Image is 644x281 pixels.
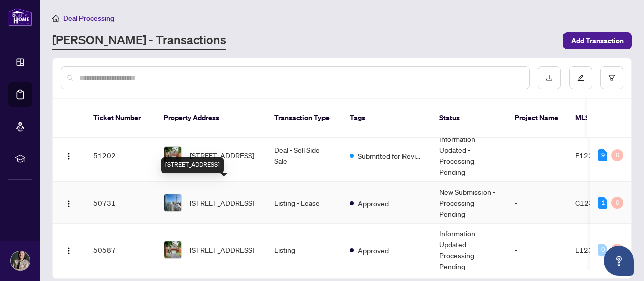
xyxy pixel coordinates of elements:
span: Deal Processing [63,14,114,23]
td: - [507,224,567,276]
button: edit [569,66,592,89]
img: logo [8,8,32,26]
th: Status [431,99,507,138]
img: Logo [65,200,73,208]
img: thumbnail-img [164,147,181,164]
div: 0 [611,197,623,209]
button: Logo [61,242,77,258]
button: Open asap [604,246,634,276]
button: download [538,66,561,89]
td: New Submission - Processing Pending [431,182,507,224]
img: Profile Icon [11,251,30,270]
td: Information Updated - Processing Pending [431,129,507,182]
td: Listing - Lease [266,182,342,224]
td: - [507,129,567,182]
div: 0 [611,149,623,161]
span: [STREET_ADDRESS] [190,150,254,161]
td: 50587 [85,224,155,276]
button: Logo [61,195,77,211]
span: edit [577,74,584,81]
span: Approved [358,245,389,256]
span: home [52,15,59,22]
button: filter [600,66,623,89]
img: Logo [65,152,73,160]
div: 0 [611,244,623,256]
button: Logo [61,147,77,163]
span: C12368079 [575,198,616,207]
img: thumbnail-img [164,241,181,258]
div: 1 [598,197,607,209]
th: Property Address [155,99,266,138]
th: Tags [342,99,431,138]
span: E12367386 [575,151,615,160]
td: 51202 [85,129,155,182]
th: Project Name [507,99,567,138]
span: [STREET_ADDRESS] [190,244,254,255]
span: download [546,74,553,81]
th: Ticket Number [85,99,155,138]
span: Submitted for Review [358,150,423,161]
td: Deal - Sell Side Sale [266,129,342,182]
div: [STREET_ADDRESS] [161,157,224,173]
a: [PERSON_NAME] - Transactions [52,32,226,50]
span: filter [608,74,615,81]
img: thumbnail-img [164,194,181,211]
td: - [507,182,567,224]
th: MLS # [567,99,627,138]
img: Logo [65,247,73,255]
span: E12367386 [575,245,615,254]
td: Listing [266,224,342,276]
span: Add Transaction [571,33,624,49]
td: Information Updated - Processing Pending [431,224,507,276]
div: 0 [598,244,607,256]
div: 9 [598,149,607,161]
td: 50731 [85,182,155,224]
button: Add Transaction [563,32,632,49]
th: Transaction Type [266,99,342,138]
span: Approved [358,198,389,209]
span: [STREET_ADDRESS] [190,197,254,208]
